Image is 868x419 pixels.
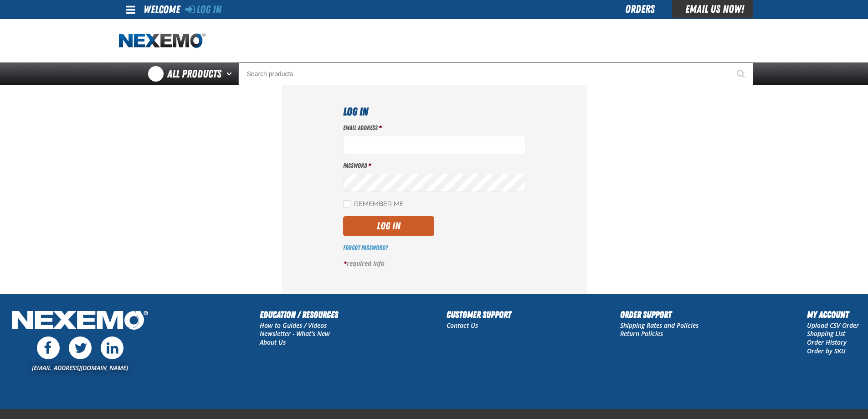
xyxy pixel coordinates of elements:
h2: Order Support [620,308,699,321]
a: About Us [260,338,286,347]
button: Open All Products pages [223,62,238,85]
h2: Education / Resources [260,308,338,321]
a: Contact Us [447,321,478,330]
a: [EMAIL_ADDRESS][DOMAIN_NAME] [32,363,128,372]
a: Forgot Password? [343,244,388,251]
label: Remember Me [343,200,404,209]
p: required info [343,259,525,268]
img: Nexemo Logo [9,308,151,335]
a: Log In [185,3,221,16]
h2: My Account [807,308,859,321]
h2: Customer Support [447,308,511,321]
h1: Log In [343,103,525,120]
span: All Products [167,66,221,82]
a: Newsletter - What's New [260,329,330,338]
button: Start Searching [730,62,753,85]
a: Return Policies [620,329,663,338]
a: Home [119,33,205,49]
a: Upload CSV Order [807,321,859,330]
img: Nexemo logo [119,33,205,49]
a: Shopping List [807,329,845,338]
a: Order History [807,338,847,347]
input: Search [238,62,753,85]
label: Password [343,161,525,170]
input: Remember Me [343,200,350,207]
a: How to Guides / Videos [260,321,327,330]
a: Order by SKU [807,347,846,355]
label: Email Address [343,124,525,132]
button: Log In [343,216,434,236]
a: Shipping Rates and Policies [620,321,699,330]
